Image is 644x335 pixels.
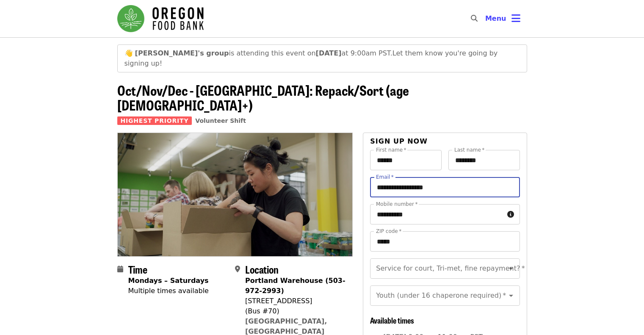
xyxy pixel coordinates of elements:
span: Location [245,262,279,277]
strong: [PERSON_NAME]'s group [135,49,229,57]
img: Oct/Nov/Dec - Portland: Repack/Sort (age 8+) organized by Oregon Food Bank [118,133,353,256]
i: map-marker-alt icon [235,265,240,273]
input: First name [370,150,442,170]
label: Email [376,174,394,180]
div: (Bus #70) [245,306,346,316]
img: Oregon Food Bank - Home [117,5,204,32]
label: Last name [454,147,484,152]
i: search icon [471,14,478,22]
button: Open [505,290,517,302]
span: Oct/Nov/Dec - [GEOGRAPHIC_DATA]: Repack/Sort (age [DEMOGRAPHIC_DATA]+) [117,80,409,115]
a: Volunteer Shift [195,117,246,124]
strong: Mondays – Saturdays [128,277,209,285]
div: Multiple times available [128,286,209,296]
i: bars icon [511,12,520,25]
i: calendar icon [117,265,123,273]
span: waving emoji [124,49,133,57]
label: Mobile number [376,202,417,207]
span: is attending this event on at 9:00am PST. [135,49,392,57]
button: Open [505,263,517,274]
span: Time [128,262,147,277]
i: circle-info icon [507,210,514,219]
button: Toggle account menu [478,8,527,29]
strong: [DATE] [316,49,342,57]
input: Search [483,8,489,29]
input: ZIP code [370,231,520,252]
input: Email [370,177,520,197]
span: Sign up now [370,137,428,145]
span: Available times [370,315,414,326]
span: Menu [485,14,506,22]
strong: Portland Warehouse (503-972-2993) [245,277,345,295]
span: Highest Priority [117,116,192,125]
input: Last name [448,150,520,170]
label: First name [376,147,406,152]
label: ZIP code [376,229,401,234]
div: [STREET_ADDRESS] [245,296,346,306]
input: Mobile number [370,204,503,224]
